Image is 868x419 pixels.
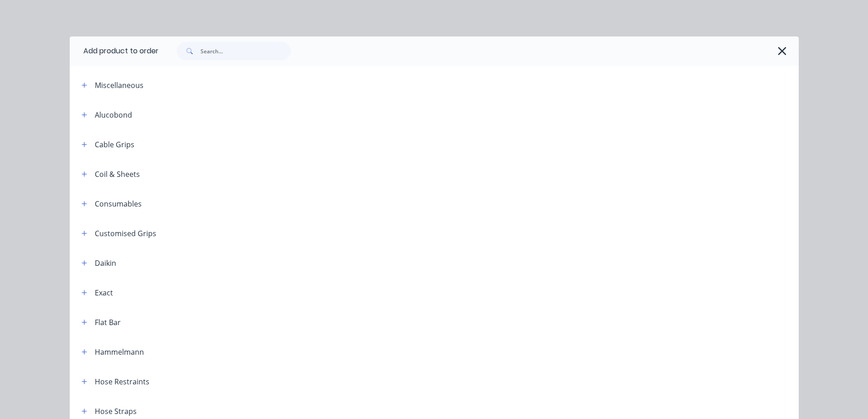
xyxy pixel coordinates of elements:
div: Hose Restraints [95,376,149,387]
div: Miscellaneous [95,80,144,91]
div: Alucobond [95,109,132,120]
div: Exact [95,287,113,298]
div: Customised Grips [95,228,156,239]
div: Consumables [95,198,142,209]
div: Hammelmann [95,347,144,357]
div: Hose Straps [95,406,137,417]
div: Flat Bar [95,317,121,328]
div: Daikin [95,258,116,269]
input: Search... [200,42,291,60]
div: Add product to order [70,36,159,66]
div: Cable Grips [95,139,134,150]
div: Coil & Sheets [95,169,140,180]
